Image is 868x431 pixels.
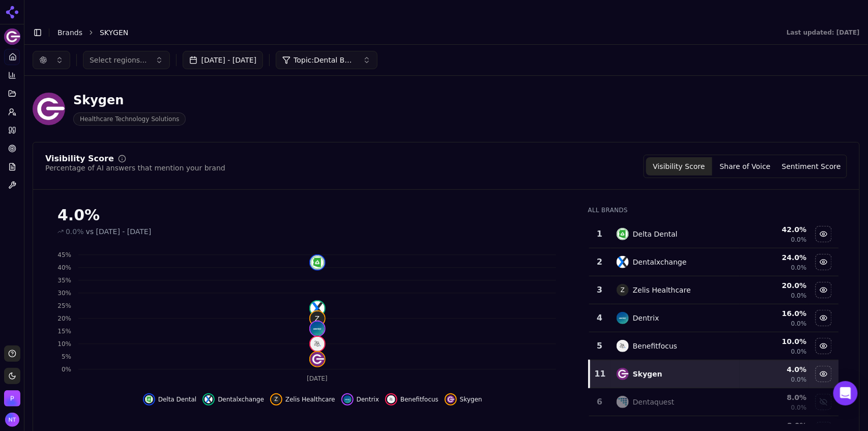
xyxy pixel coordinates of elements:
button: Hide delta dental data [816,226,832,242]
img: Nate Tower [5,413,19,427]
div: 3 [593,284,606,296]
span: Z [310,311,325,326]
img: dentaquest [617,396,629,408]
img: benefitfocus [387,395,395,404]
tr: 4dentrixDentrix16.0%0.0%Hide dentrix data [589,304,839,332]
span: Select regions... [90,55,147,65]
img: benefitfocus [310,337,325,351]
tr: 6dentaquestDentaquest8.0%0.0%Show dentaquest data [589,388,839,416]
span: Skygen [460,395,482,404]
span: Zelis Healthcare [285,395,335,404]
img: delta dental [617,228,629,240]
button: Hide zelis healthcare data [816,282,832,298]
img: delta dental [310,255,325,270]
div: 8.0 % [742,392,807,403]
button: Hide dentrix data [341,393,379,406]
img: benefitfocus [617,340,629,352]
tspan: 0% [62,366,71,373]
div: Dentaquest [633,397,675,407]
div: 6 [593,396,606,408]
tr: 5benefitfocusBenefitfocus10.0%0.0%Hide benefitfocus data [589,332,839,360]
img: dentalxchange [205,395,213,404]
img: dentalxchange [617,256,629,268]
span: 0.0% [791,404,807,412]
span: vs [DATE] - [DATE] [86,226,152,237]
div: 42.0 % [742,224,807,235]
span: Dentalxchange [218,395,264,404]
span: SKYGEN [100,27,128,38]
div: 4 [593,312,606,324]
img: skygen [617,368,629,380]
div: 5 [593,340,606,352]
span: Z [272,395,280,404]
span: 0.0% [791,236,807,244]
button: Hide benefitfocus data [816,338,832,354]
tspan: 15% [57,328,71,335]
span: Benefitfocus [400,395,439,404]
img: dentrix [617,312,629,324]
img: SKYGEN [33,93,65,125]
span: 0.0% [791,376,807,384]
tspan: 35% [57,277,71,284]
img: Perrill [4,390,20,407]
span: 0.0% [791,264,807,272]
img: delta dental [145,395,153,404]
tspan: 45% [57,251,71,258]
div: Delta Dental [633,229,678,239]
button: [DATE] - [DATE] [183,51,264,69]
div: Dentalxchange [633,257,687,267]
img: skygen [447,395,455,404]
div: 1 [593,228,606,240]
tr: 2dentalxchangeDentalxchange24.0%0.0%Hide dentalxchange data [589,248,839,276]
div: Dentrix [633,313,659,323]
a: Brands [57,28,82,37]
img: skygen [310,352,325,366]
div: 10.0 % [742,336,807,347]
div: Zelis Healthcare [633,285,691,295]
span: Delta Dental [158,395,196,404]
button: Hide skygen data [445,393,482,406]
tspan: 40% [57,264,71,271]
img: dentrix [343,395,352,404]
tr: 1delta dentalDelta Dental42.0%0.0%Hide delta dental data [589,220,839,248]
nav: breadcrumb [57,27,766,38]
img: SKYGEN [4,28,20,45]
tspan: 30% [57,290,71,297]
button: Hide delta dental data [143,393,196,406]
img: dentalxchange [310,301,325,315]
img: dentrix [310,322,325,336]
span: 0.0% [791,320,807,328]
div: 11 [594,368,606,380]
tspan: 10% [57,340,71,348]
div: 8.0 % [742,420,807,430]
button: Hide dentrix data [816,310,832,326]
div: Skygen [73,92,186,108]
span: 0.0% [791,348,807,356]
tr: 11skygenSkygen4.0%0.0%Hide skygen data [589,360,839,388]
tspan: [DATE] [307,376,328,383]
tr: 3ZZelis Healthcare20.0%0.0%Hide zelis healthcare data [589,276,839,304]
div: 4.0 % [742,364,807,375]
button: Hide zelis healthcare data [270,393,335,406]
button: Share of Voice [712,157,778,176]
button: Hide dentalxchange data [816,254,832,270]
div: Benefitfocus [633,341,677,351]
button: Hide dentalxchange data [202,393,264,406]
tspan: 25% [57,302,71,309]
tspan: 20% [57,315,71,322]
button: Hide skygen data [816,366,832,382]
button: Show dentaquest data [816,394,832,410]
button: Current brand: SKYGEN [4,28,20,45]
div: Skygen [633,369,662,379]
span: 0.0% [791,292,807,300]
div: Visibility Score [45,155,114,163]
tspan: 5% [62,353,71,360]
span: Z [617,284,629,296]
div: Open Intercom Messenger [833,381,858,406]
span: Healthcare Technology Solutions [73,112,186,126]
div: 2 [593,256,606,268]
div: 16.0 % [742,308,807,319]
span: 0.0% [66,226,84,237]
span: Topic: Dental Benefits Management [294,55,355,65]
div: Last updated: [DATE] [787,28,860,37]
